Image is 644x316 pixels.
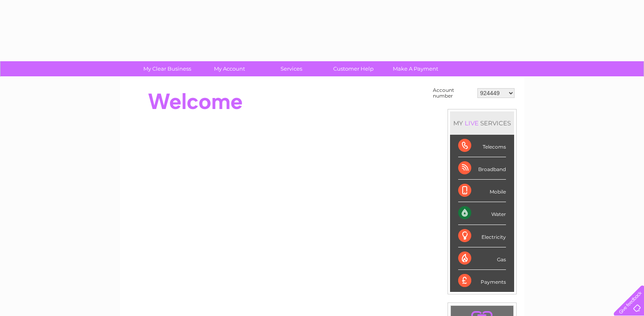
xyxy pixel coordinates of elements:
div: Electricity [458,225,506,247]
div: Mobile [458,180,506,202]
div: LIVE [463,119,480,127]
a: My Account [196,61,263,76]
div: Telecoms [458,135,506,157]
div: MY SERVICES [450,111,514,135]
a: Customer Help [320,61,387,76]
div: Payments [458,270,506,292]
div: Water [458,202,506,225]
td: Account number [431,85,475,101]
div: Broadband [458,157,506,180]
a: Make A Payment [382,61,449,76]
a: My Clear Business [134,61,201,76]
div: Gas [458,247,506,270]
a: Services [258,61,325,76]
